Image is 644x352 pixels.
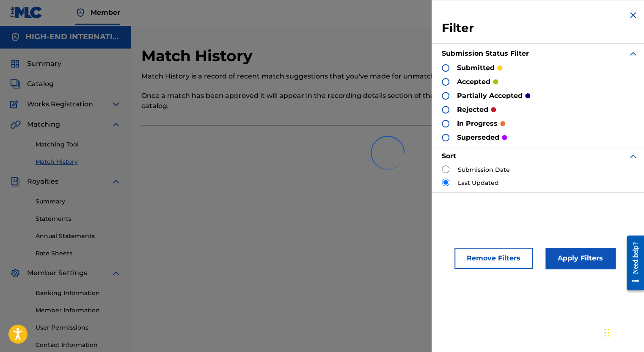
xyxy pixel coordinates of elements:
[442,49,529,57] strong: Submission Status Filter
[36,341,121,349] a: Contact Information
[36,214,121,223] a: Statements
[141,46,257,65] h2: Match History
[36,232,121,241] a: Annual Statements
[111,119,121,130] img: expand
[111,268,121,278] img: expand
[454,248,533,269] button: Remove Filters
[458,179,499,187] label: Last Updated
[111,99,121,109] img: expand
[25,32,121,42] h5: HIGH-END INTERNATIONAL MUSIC
[36,323,121,332] a: User Permissions
[10,59,61,69] a: SummarySummary
[111,176,121,187] img: expand
[10,268,20,278] img: Member Settings
[10,176,20,187] img: Royalties
[10,79,20,89] img: Catalog
[141,91,520,111] p: Once a match has been approved it will appear in the recording details section of the work within...
[10,99,21,109] img: Works Registration
[27,99,93,109] span: Works Registration
[628,49,638,59] img: expand
[457,105,488,115] p: rejected
[620,233,644,294] iframe: Resource Center
[442,21,638,36] h3: Filter
[27,79,54,89] span: Catalog
[36,289,121,298] a: Banking Information
[628,10,638,20] img: close
[91,8,120,17] span: Member
[27,119,60,130] span: Matching
[457,63,495,73] p: submitted
[36,306,121,315] a: Member Information
[36,140,121,149] a: Matching Tool
[36,157,121,166] a: Match History
[545,248,615,269] button: Apply Filters
[75,8,85,18] img: Top Rightsholder
[457,91,523,101] p: partially accepted
[10,6,43,19] img: MLC Logo
[27,176,58,187] span: Royalties
[457,77,490,87] p: accepted
[27,59,61,69] span: Summary
[36,197,121,206] a: Summary
[10,119,21,130] img: Matching
[368,133,407,172] img: preloader
[604,320,609,345] div: Drag
[27,268,87,278] span: Member Settings
[10,79,54,89] a: CatalogCatalog
[36,249,121,258] a: Rate Sheets
[457,119,498,129] p: in progress
[10,32,20,42] img: Accounts
[141,71,520,81] p: Match History is a record of recent match suggestions that you've made for unmatched recording gr...
[602,311,644,352] iframe: Chat Widget
[10,59,20,69] img: Summary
